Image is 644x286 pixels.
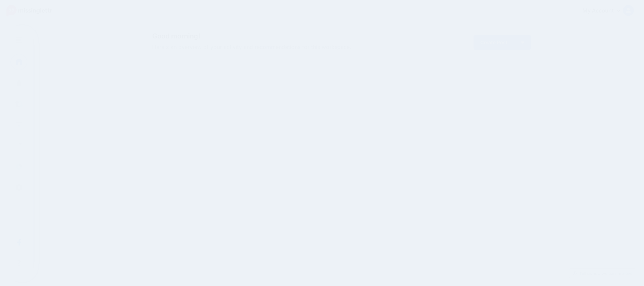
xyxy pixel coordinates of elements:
[569,269,636,278] a: Tell us how we can improve
[576,3,634,19] a: My Account
[16,37,22,43] img: menu.png
[6,5,52,17] img: Missinglettr
[521,41,524,44] img: arrow-down-white.png
[152,32,200,40] span: Good morning!
[152,43,401,52] span: Here's an overview of your activity and recommendations for this workspace.
[474,35,514,50] a: Create Post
